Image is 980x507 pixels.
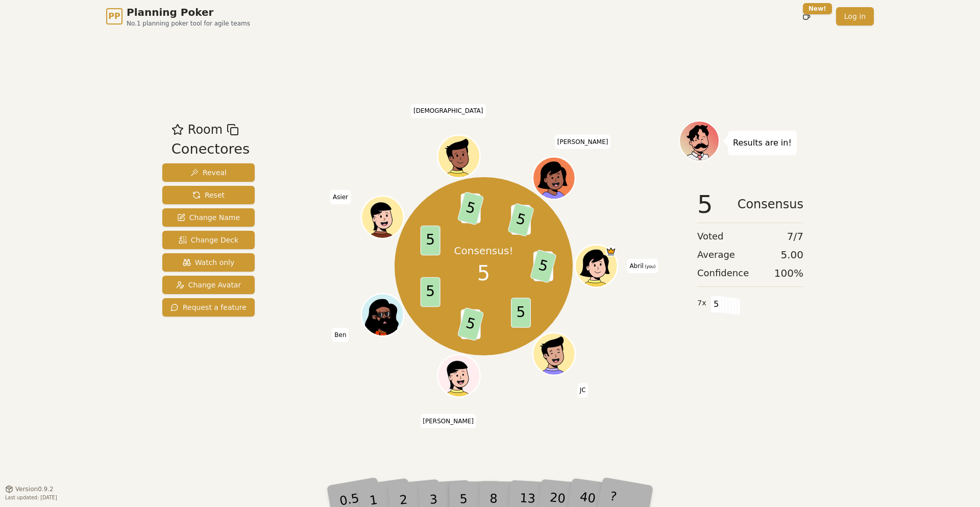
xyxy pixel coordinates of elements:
button: Change Avatar [162,276,255,294]
span: No.1 planning poker tool for agile teams [127,19,250,28]
div: New! [803,3,832,14]
button: Add as favourite [171,120,184,139]
p: Consensus! [453,244,514,258]
span: Click to change your name [627,259,658,273]
span: Consensus [738,192,803,216]
span: Confidence [697,266,749,280]
button: Reset [162,186,255,204]
span: 100 % [774,266,803,280]
span: Request a feature [170,302,247,312]
span: Change Deck [179,235,238,245]
button: Watch only [162,253,255,272]
span: Planning Poker [127,5,250,19]
button: Request a feature [162,298,255,317]
span: 5 [511,298,531,328]
span: 5 [710,296,722,313]
span: 5 [507,203,534,237]
span: Click to change your name [420,414,476,428]
button: New! [797,7,816,26]
span: Voted [697,229,724,244]
span: Change Name [177,212,240,223]
span: Version 0.9.2 [15,485,54,493]
span: PP [108,10,120,22]
span: 5 [420,226,440,256]
a: PPPlanning PokerNo.1 planning poker tool for agile teams [106,5,250,28]
button: Version0.9.2 [5,485,54,493]
span: 5 [457,307,484,341]
p: Results are in! [733,136,792,150]
span: 5 [420,277,440,307]
span: Reveal [190,167,227,178]
button: Click to change your avatar [576,246,616,286]
span: Change Avatar [176,280,241,290]
a: Log in [836,7,874,26]
div: Conectores [171,139,250,160]
button: Change Name [162,208,255,227]
span: 5 [477,258,490,288]
span: Abril is the host [605,246,616,257]
span: Room [188,120,223,139]
span: 5.00 [780,248,803,262]
span: Click to change your name [411,104,485,118]
span: Average [697,248,735,262]
span: Click to change your name [332,328,349,342]
button: Reveal [162,163,255,182]
span: 7 / 7 [787,229,803,244]
span: 7 x [697,298,706,309]
span: 5 [529,249,556,283]
span: Click to change your name [577,383,589,398]
span: Watch only [183,257,235,268]
span: (you) [644,264,656,269]
span: Reset [192,190,225,200]
span: 5 [697,192,713,216]
button: Change Deck [162,231,255,249]
span: Click to change your name [555,135,611,149]
span: Last updated: [DATE] [5,495,57,500]
span: 5 [457,191,484,226]
span: Click to change your name [330,190,351,204]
